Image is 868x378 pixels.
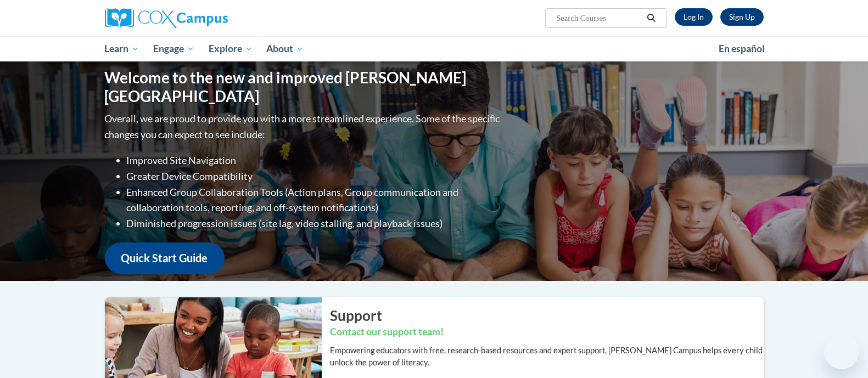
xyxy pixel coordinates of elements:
[643,12,659,25] button: Search
[675,8,713,26] a: Log In
[330,345,764,369] p: Empowering educators with free, research-based resources and expert support, [PERSON_NAME] Campus...
[146,36,201,61] a: Engage
[719,43,765,54] span: En español
[127,153,503,168] li: Improved Site Navigation
[209,42,253,55] span: Explore
[105,69,503,105] h1: Welcome to the new and improved [PERSON_NAME][GEOGRAPHIC_DATA]
[127,168,503,184] li: Greater Device Compatibility
[555,12,643,25] input: Search Courses
[330,306,764,325] h2: Support
[105,8,313,28] a: Cox Campus
[105,111,503,143] p: Overall, we are proud to provide you with a more streamlined experience. Some of the specific cha...
[88,36,780,61] div: Main menu
[712,37,772,60] a: En español
[98,36,147,61] a: Learn
[127,184,503,216] li: Enhanced Group Collaboration Tools (Action plans, Group communication and collaboration tools, re...
[104,42,139,55] span: Learn
[153,42,194,55] span: Engage
[259,36,311,61] a: About
[127,216,503,232] li: Diminished progression issues (site lag, video stalling, and playback issues)
[105,242,225,274] a: Quick Start Guide
[201,36,260,61] a: Explore
[330,325,764,339] h3: Contact our support team!
[266,42,304,55] span: About
[824,334,859,369] iframe: Button to launch messaging window
[105,8,228,28] img: Cox Campus
[720,8,764,26] a: Register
